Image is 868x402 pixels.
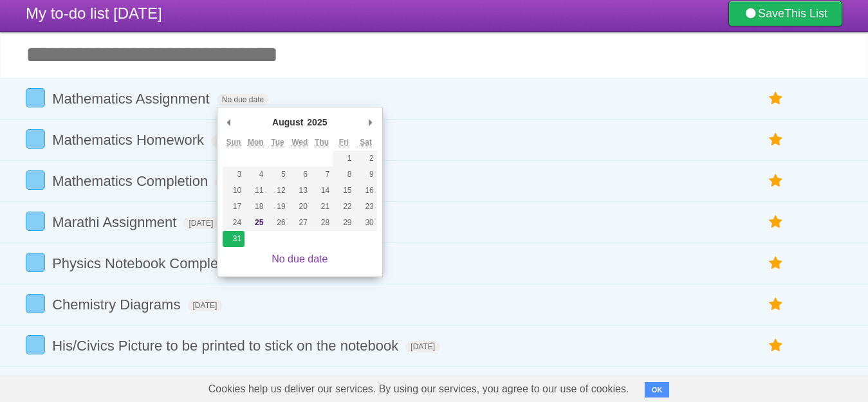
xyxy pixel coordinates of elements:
button: 9 [355,167,376,183]
button: 13 [289,183,311,199]
button: OK [645,382,670,397]
div: August [270,113,305,132]
button: 29 [333,215,355,231]
button: 31 [223,231,245,247]
abbr: Monday [248,138,264,147]
button: 17 [223,199,245,215]
button: 24 [223,215,245,231]
span: No due date [215,176,267,188]
span: Chemistry Diagrams [52,297,183,313]
span: My to-do list [DATE] [26,5,162,22]
label: Star task [764,170,788,192]
label: Star task [764,294,788,315]
label: Star task [764,253,788,274]
button: 23 [355,199,376,215]
span: Physics Notebook Completon with Objectives [52,255,340,271]
abbr: Wednesday [291,138,308,147]
span: His/Civics Picture to be printed to stick on the notebook [52,338,402,354]
span: [DATE] [405,341,440,352]
button: Next Month [364,113,377,132]
span: Cookies help us deliver our services. By using our services, you agree to our use of cookies. [196,376,642,402]
button: 14 [311,183,333,199]
button: 26 [266,215,288,231]
button: 30 [355,215,376,231]
abbr: Tuesday [271,138,284,147]
button: 12 [266,183,288,199]
label: Done [26,335,45,354]
button: 18 [245,199,266,215]
abbr: Saturday [360,138,372,147]
button: Previous Month [223,113,235,132]
abbr: Sunday [226,138,241,147]
span: [DATE] [183,217,218,229]
abbr: Thursday [315,138,329,147]
button: 20 [289,199,311,215]
label: Star task [764,212,788,233]
label: Star task [764,335,788,356]
b: This List [784,7,827,20]
span: Mathematics Homework [52,132,207,148]
button: 1 [333,151,355,167]
span: Marathi Assignment [52,214,180,230]
button: 16 [355,183,376,199]
button: 4 [245,167,266,183]
span: Mathematics Completion [52,173,211,189]
label: Done [26,253,45,272]
label: Star task [764,129,788,151]
button: 15 [333,183,355,199]
span: Mathematics Assignment [52,91,213,107]
label: Done [26,170,45,190]
a: SaveThis List [728,1,842,26]
span: No due date [211,135,263,147]
label: Done [26,212,45,231]
button: 10 [223,183,245,199]
label: Done [26,88,45,107]
button: 2 [355,151,376,167]
button: 8 [333,167,355,183]
button: 7 [311,167,333,183]
span: No due date [217,94,269,105]
button: 25 [245,215,266,231]
label: Done [26,129,45,149]
span: [DATE] [188,300,223,311]
a: No due date [272,253,328,264]
button: 27 [289,215,311,231]
button: 6 [289,167,311,183]
button: 21 [311,199,333,215]
button: 28 [311,215,333,231]
div: 2025 [305,113,329,132]
label: Star task [764,88,788,109]
button: 19 [266,199,288,215]
button: 5 [266,167,288,183]
button: 11 [245,183,266,199]
button: 22 [333,199,355,215]
label: Done [26,294,45,313]
abbr: Friday [339,138,349,147]
button: 3 [223,167,245,183]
